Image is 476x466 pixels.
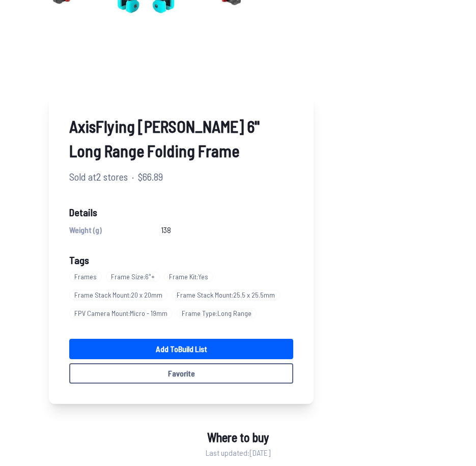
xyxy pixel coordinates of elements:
span: Frame Stack Mount : 25.5 x 25.5mm [172,290,280,300]
span: Where to buy [207,428,269,447]
a: Frame Size:6"+ [106,268,164,286]
span: Frame Stack Mount : 20 x 20mm [69,290,167,300]
span: Weight (g) [69,224,102,236]
span: Last updated: [DATE] [206,447,270,459]
span: Tags [69,254,89,266]
span: Frames [69,272,102,282]
span: AxisFlying [PERSON_NAME] 6" Long Range Folding Frame [69,114,293,163]
a: FPV Camera Mount:Micro - 19mm [69,304,177,323]
span: Frame Size : 6"+ [106,272,160,282]
a: Frames [69,268,106,286]
a: Frame Kit:Yes [164,268,217,286]
span: $66.89 [138,169,163,184]
span: FPV Camera Mount : Micro - 19mm [69,308,173,318]
a: Frame Type:Long Range [177,304,261,323]
span: · [132,169,134,184]
span: Sold at 2 stores [69,169,128,184]
span: Frame Kit : Yes [164,272,213,282]
span: Details [69,205,293,220]
span: Frame Type : Long Range [177,308,257,318]
span: 138 [161,224,171,236]
a: Frame Stack Mount:25.5 x 25.5mm [172,286,284,304]
a: Add toBuild List [69,339,293,359]
button: Favorite [69,363,293,384]
a: Frame Stack Mount:20 x 20mm [69,286,172,304]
